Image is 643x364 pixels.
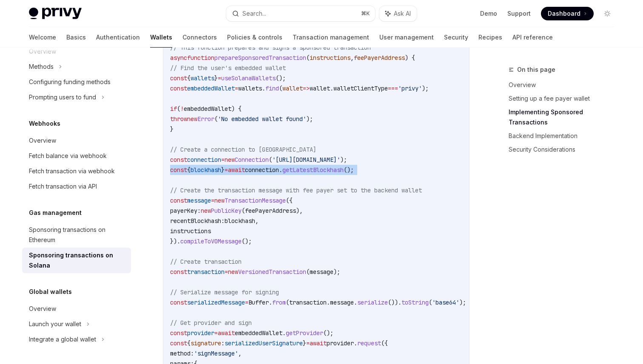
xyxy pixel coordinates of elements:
span: new [201,207,211,214]
div: Overview [29,304,56,314]
a: Transaction management [293,27,369,48]
span: }). [170,237,180,245]
span: instructions [170,227,211,235]
span: (); [323,329,333,337]
span: (); [344,166,354,174]
span: ( [306,54,310,62]
span: // Get provider and sign [170,319,252,327]
span: provider [187,329,214,337]
span: // Create a connection to [GEOGRAPHIC_DATA] [170,146,316,153]
div: Overview [29,135,56,146]
div: Integrate a global wallet [29,334,96,344]
span: async [170,54,187,62]
span: ( [242,207,245,214]
div: Sponsoring transactions on Ethereum [29,225,126,245]
span: } [214,74,218,82]
span: Buffer [248,299,269,306]
a: Connectors [182,27,217,48]
button: Toggle dark mode [600,7,614,20]
a: Fetch transaction via API [22,179,131,194]
span: const [170,299,187,306]
span: compileToV0Message [180,237,242,245]
span: // Serialize message for signing [170,288,279,296]
span: } [303,339,306,347]
span: await [218,329,235,337]
span: = [211,197,214,204]
a: Security Considerations [509,143,621,156]
span: prepareSponsoredTransaction [214,54,306,62]
span: TransactionMessage [225,197,286,204]
span: function [187,54,214,62]
a: Fetch transaction via webhook [22,164,131,179]
span: On this page [517,65,555,75]
span: embeddedWallet [235,329,282,337]
span: // Create the transaction message with fee payer set to the backend wallet [170,186,422,194]
span: { [187,74,191,82]
a: Demo [480,9,497,18]
span: Connection [235,156,269,164]
span: wallet [282,85,303,92]
span: ! [180,105,184,113]
h5: Global wallets [29,287,72,297]
div: Methods [29,62,54,72]
span: = [306,339,310,347]
span: signature [191,339,221,347]
span: Error [197,115,214,123]
span: const [170,74,187,82]
div: Sponsoring transactions on Solana [29,250,126,271]
a: Security [444,27,468,48]
div: Search... [242,8,266,19]
span: . [327,299,330,306]
a: API reference [512,27,553,48]
span: const [170,329,187,337]
span: } [221,166,225,174]
span: ( [177,105,180,113]
span: ); [333,268,340,276]
span: const [170,339,187,347]
span: request [357,339,381,347]
span: } [170,125,174,133]
span: 'signMessage' [194,350,238,357]
span: ); [459,299,466,306]
span: provider [327,339,354,347]
a: Implementing Sponsored Transactions [509,105,621,129]
a: Sponsoring transactions on Ethereum [22,222,131,248]
span: const [170,156,187,164]
span: => [303,85,310,92]
span: find [265,85,279,92]
a: Welcome [29,27,56,48]
span: useSolanaWallets [221,74,276,82]
span: ⌘ K [361,10,370,17]
span: // Create transaction [170,258,242,265]
a: Overview [509,78,621,92]
span: === [388,85,398,92]
span: ); [422,85,429,92]
span: throw [170,115,187,123]
span: (); [242,237,252,245]
span: Ask AI [394,9,411,18]
span: message [187,197,211,204]
span: = [245,299,248,306]
span: wallet [310,85,330,92]
span: const [170,197,187,204]
span: new [225,156,235,164]
span: ); [340,156,347,164]
span: method: [170,350,194,357]
span: . [354,339,357,347]
a: Authentication [96,27,140,48]
a: Dashboard [541,7,594,20]
span: . [330,85,333,92]
a: Backend Implementation [509,129,621,143]
a: User management [379,27,434,48]
span: = [221,156,225,164]
span: ) { [231,105,242,113]
span: = [225,268,228,276]
span: , [238,350,242,357]
span: ) { [405,54,415,62]
span: transaction [289,299,327,306]
a: Fetch balance via webhook [22,148,131,164]
div: Launch your wallet [29,319,81,329]
span: embeddedWallet [184,105,231,113]
span: recentBlockhash: [170,217,225,225]
span: { [187,339,191,347]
